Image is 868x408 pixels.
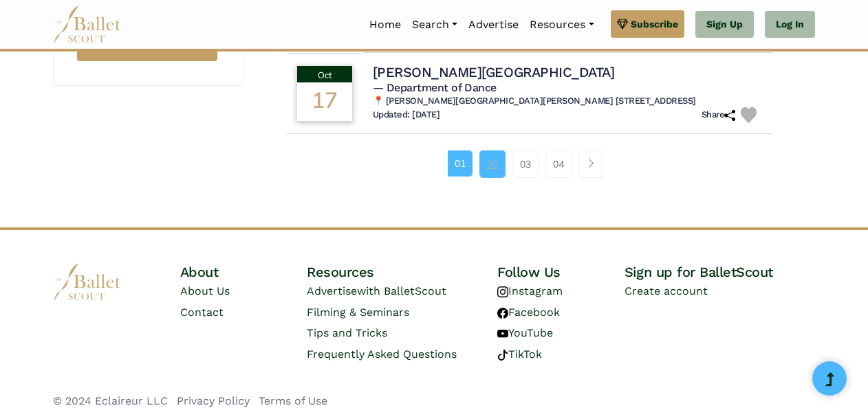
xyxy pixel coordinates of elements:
[625,263,815,281] h4: Sign up for BalletScout
[497,306,560,319] a: Facebook
[463,10,524,39] a: Advertise
[512,150,539,178] a: 03
[180,263,307,281] h4: About
[611,10,684,38] a: Subscribe
[364,10,406,39] a: Home
[448,150,611,178] nav: Page navigation example
[373,109,440,121] h6: Updated: [DATE]
[631,16,678,32] span: Subscribe
[497,263,625,281] h4: Follow Us
[373,81,497,94] span: — Department of Dance
[307,284,446,297] a: Advertisewith BalletScout
[177,394,250,407] a: Privacy Policy
[373,95,762,107] h6: 📍 [PERSON_NAME][GEOGRAPHIC_DATA][PERSON_NAME] [STREET_ADDRESS]
[307,263,497,281] h4: Resources
[180,284,230,297] a: About Us
[545,150,572,178] a: 04
[497,350,508,361] img: tiktok logo
[765,11,815,38] a: Log In
[695,11,754,38] a: Sign Up
[702,109,736,121] h6: Share
[406,10,463,39] a: Search
[497,286,508,297] img: instagram logo
[497,328,508,339] img: youtube logo
[625,284,708,297] a: Create account
[617,16,628,32] img: gem.svg
[448,150,473,177] a: 01
[497,326,553,339] a: YouTube
[180,306,224,319] a: Contact
[53,263,122,301] img: logo
[297,82,352,121] div: 17
[524,10,599,39] a: Resources
[497,308,508,319] img: facebook logo
[497,284,563,297] a: Instagram
[307,348,457,361] a: Frequently Asked Questions
[497,348,542,361] a: TikTok
[373,63,615,81] h4: [PERSON_NAME][GEOGRAPHIC_DATA]
[479,150,506,178] a: 02
[297,66,352,82] div: Oct
[307,326,387,339] a: Tips and Tricks
[307,306,409,319] a: Filming & Seminars
[259,394,327,407] a: Terms of Use
[357,284,446,297] span: with BalletScout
